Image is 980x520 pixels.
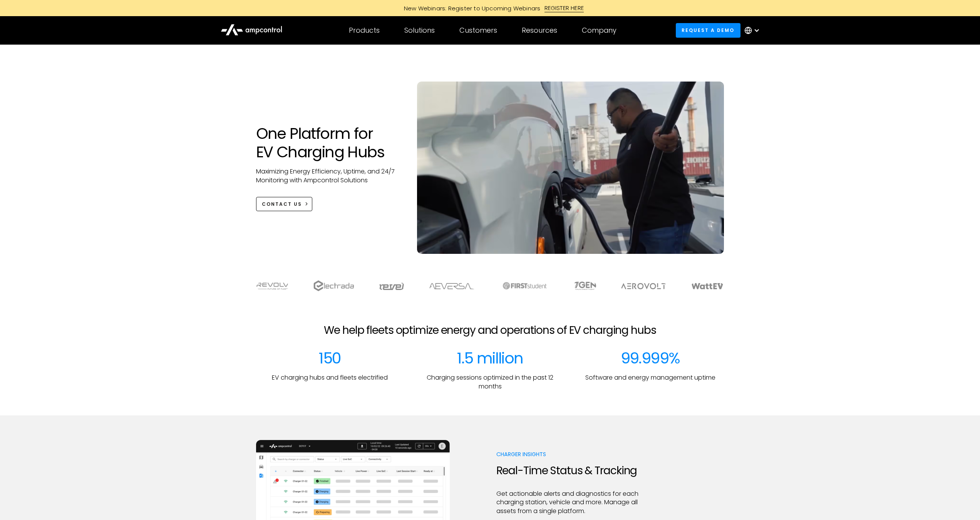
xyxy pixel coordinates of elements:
div: Resources [522,26,557,35]
h2: We help fleets optimize energy and operations of EV charging hubs [324,324,656,337]
p: Get actionable alerts and diagnostics for each charging station, vehicle and more. Manage all ass... [496,490,645,515]
div: 99.999% [621,349,680,367]
img: Aerovolt Logo [621,283,667,289]
div: Products [349,26,380,35]
p: Charger Insights [496,450,645,458]
div: Customers [459,26,497,35]
img: WattEV logo [691,283,724,289]
a: CONTACT US [256,197,313,211]
p: Software and energy management uptime [585,373,715,382]
div: Company [582,26,616,35]
a: Request a demo [676,23,740,37]
p: Maximizing Energy Efficiency, Uptime, and 24/7 Monitoring with Ampcontrol Solutions [256,167,402,185]
div: Solutions [404,26,435,35]
div: 150 [318,349,341,367]
h1: One Platform for EV Charging Hubs [256,124,402,161]
img: electrada logo [313,280,354,291]
p: EV charging hubs and fleets electrified [272,373,388,382]
p: Charging sessions optimized in the past 12 months [416,373,564,391]
a: New Webinars: Register to Upcoming WebinarsREGISTER HERE [317,4,663,12]
div: CONTACT US [262,201,302,208]
div: REGISTER HERE [544,4,584,12]
h2: Real-Time Status & Tracking [496,464,645,477]
div: New Webinars: Register to Upcoming Webinars [396,4,544,12]
div: 1.5 million [457,349,523,367]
